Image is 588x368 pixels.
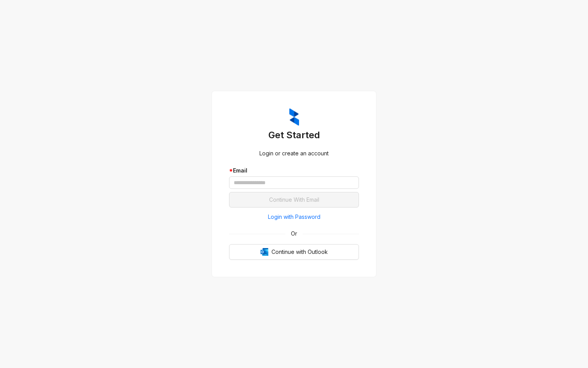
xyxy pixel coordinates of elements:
[285,229,303,238] span: Or
[268,213,320,221] span: Login with Password
[289,108,299,126] img: ZumaIcon
[229,211,359,223] button: Login with Password
[261,248,268,256] img: Outlook
[229,149,359,158] div: Login or create an account
[229,129,359,141] h3: Get Started
[229,192,359,208] button: Continue With Email
[229,244,359,260] button: OutlookContinue with Outlook
[271,248,328,256] span: Continue with Outlook
[229,166,359,175] div: Email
